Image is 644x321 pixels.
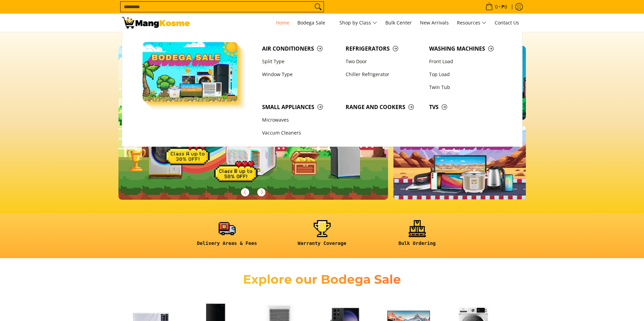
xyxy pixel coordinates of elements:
a: Vaccum Cleaners [259,127,342,140]
img: Gaming desktop banner [118,46,388,200]
a: Front Load [426,55,509,68]
span: TVs [429,103,506,111]
a: Two Door [342,55,426,68]
a: <h6><strong>Bulk Ordering</strong></h6> [373,220,461,252]
span: • [483,3,509,11]
a: <h6><strong>Warranty Coverage</strong></h6> [278,220,366,252]
span: Bodega Sale [297,19,331,27]
a: TVs [426,101,509,113]
a: Refrigerators [342,42,426,55]
span: Resources [457,19,486,27]
span: Washing Machines [429,44,506,53]
span: Bulk Center [385,19,412,26]
a: Top Load [426,68,509,81]
span: ₱0 [500,4,508,9]
a: Small Appliances [259,101,342,113]
span: New Arrivals [420,19,449,26]
a: Washing Machines [426,42,509,55]
span: 0 [494,4,499,9]
a: Microwaves [259,114,342,127]
button: Previous [238,185,253,200]
button: Search [313,2,324,12]
button: Next [254,185,269,200]
a: Split Type [259,55,342,68]
a: Shop by Class [336,14,381,32]
a: Bulk Center [382,14,415,32]
span: Small Appliances [262,103,339,111]
nav: Main Menu [197,14,522,32]
img: Mang Kosme: Your Home Appliances Warehouse Sale Partner! [122,17,190,29]
a: Resources [454,14,490,32]
a: Air Conditioners [259,42,342,55]
span: Contact Us [495,19,519,26]
span: Refrigerators [346,44,422,53]
a: Twin Tub [426,81,509,94]
a: Contact Us [491,14,522,32]
a: Range and Cookers [342,101,426,113]
a: <h6><strong>Delivery Areas & Fees</strong></h6> [183,220,271,252]
a: Chiller Refrigerator [342,68,426,81]
span: Air Conditioners [262,44,339,53]
img: Bodega Sale [143,42,238,102]
span: Range and Cookers [346,103,422,111]
a: Home [273,14,293,32]
h2: Explore our Bodega Sale [224,272,421,287]
span: Home [276,19,289,26]
a: New Arrivals [417,14,452,32]
a: Bodega Sale [294,14,335,32]
span: Shop by Class [339,19,377,27]
a: Window Type [259,68,342,81]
